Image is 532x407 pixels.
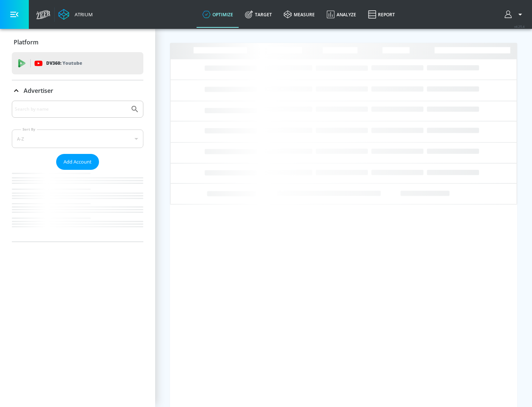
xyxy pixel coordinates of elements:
p: DV360: [46,59,82,67]
nav: list of Advertiser [12,170,143,242]
button: Add Account [56,154,99,170]
div: Advertiser [12,80,143,101]
a: measure [278,1,321,28]
a: Analyze [321,1,362,28]
a: Report [362,1,401,28]
a: Atrium [58,9,93,20]
div: A-Z [12,129,143,148]
a: Target [239,1,278,28]
p: Platform [14,38,38,46]
div: Atrium [72,11,93,18]
div: Advertiser [12,101,143,242]
span: v 4.25.4 [514,24,525,28]
label: Sort By [21,127,37,132]
div: Platform [12,32,143,53]
a: optimize [197,1,239,28]
input: Search by name [15,104,127,114]
div: DV360: Youtube [12,52,143,74]
p: Youtube [62,59,82,67]
p: Advertiser [24,87,53,95]
span: Add Account [64,158,92,166]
